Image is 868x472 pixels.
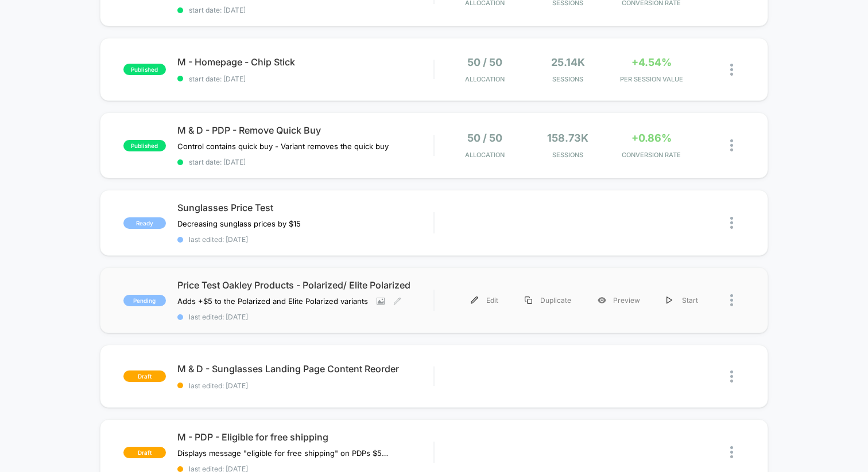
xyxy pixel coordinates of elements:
[177,448,390,458] span: Displays message "eligible for free shipping" on PDPs $50+, [GEOGRAPHIC_DATA] only.
[177,56,433,68] span: M - Homepage - Chip Stick
[465,151,505,159] span: Allocation
[529,151,607,159] span: Sessions
[177,363,433,375] span: M & D - Sunglasses Landing Page Content Reorder
[123,140,166,151] span: published
[471,297,478,304] img: menu
[458,287,511,313] div: Edit
[511,287,584,313] div: Duplicate
[653,287,711,313] div: Start
[177,124,433,136] span: M & D - PDP - Remove Quick Buy
[666,297,672,304] img: menu
[730,217,733,229] img: close
[613,151,690,159] span: CONVERSION RATE
[123,447,166,458] span: draft
[730,139,733,151] img: close
[467,132,502,144] span: 50 / 50
[123,370,166,382] span: draft
[631,132,672,144] span: +0.86%
[177,279,433,291] span: Price Test Oakley Products - Polarized/ Elite Polarized
[177,381,433,390] span: last edited: [DATE]
[123,64,166,75] span: published
[177,202,433,213] span: Sunglasses Price Test
[529,75,607,83] span: Sessions
[177,235,433,244] span: last edited: [DATE]
[547,132,588,144] span: 158.73k
[730,294,733,306] img: close
[177,431,433,443] span: M - PDP - Eligible for free shipping
[177,75,433,83] span: start date: [DATE]
[584,287,653,313] div: Preview
[467,56,502,68] span: 50 / 50
[465,75,505,83] span: Allocation
[551,56,585,68] span: 25.14k
[177,313,433,321] span: last edited: [DATE]
[730,64,733,76] img: close
[177,142,389,151] span: Control contains quick buy - Variant removes the quick buy
[177,6,433,14] span: start date: [DATE]
[123,217,166,229] span: Ready
[123,295,166,306] span: Pending
[177,297,368,306] span: Adds +$5 to the Polarized and Elite Polarized variants
[631,56,672,68] span: +4.54%
[730,370,733,383] img: close
[177,158,433,166] span: start date: [DATE]
[177,219,301,228] span: Decreasing sunglass prices by $15
[613,75,690,83] span: PER SESSION VALUE
[730,446,733,458] img: close
[525,297,532,304] img: menu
